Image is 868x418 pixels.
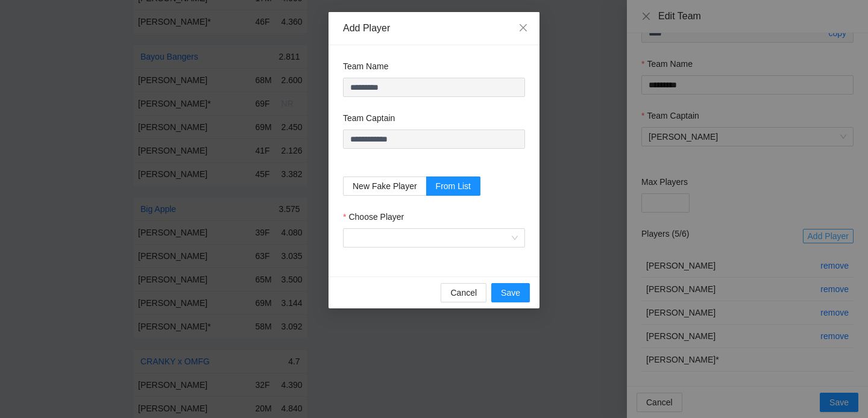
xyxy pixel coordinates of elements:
[441,283,486,302] button: Cancel
[436,181,471,191] span: From List
[507,12,539,45] button: Close
[343,60,388,73] label: Team Name
[491,283,530,302] button: Save
[343,111,395,125] label: Team Captain
[343,210,404,223] label: Choose Player
[501,286,520,299] span: Save
[343,22,525,35] div: Add Player
[350,229,509,247] input: Choose Player
[353,181,417,191] span: New Fake Player
[518,23,528,33] span: close
[450,286,477,299] span: Cancel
